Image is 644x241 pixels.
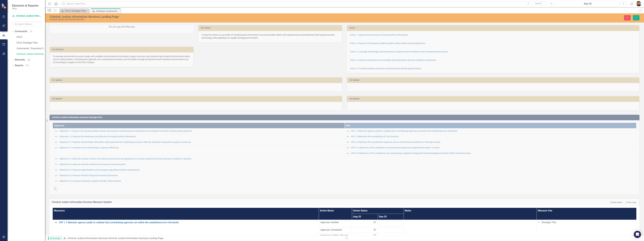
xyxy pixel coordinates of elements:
div: 15 [25,64,30,67]
a: KPI 1.1 Maintain agency audits to validate that contributing agencies are within the established ... [59,221,317,224]
div: Open Intercom Messenger [634,231,641,238]
a: FDLE Strategic Plan [60,9,89,13]
div: Criminal Justice Information Services Landing Page [96,9,120,13]
div: Sep-25 [556,2,619,6]
a: Criminal Justice Information Services [12,14,42,18]
div: FDLE Strategic Plan [65,9,89,13]
span: Agencies Audited - Record [320,234,350,237]
span: 52 [373,234,376,237]
div: 33 [26,59,31,61]
span: Agencies Audited [320,221,350,224]
a: Criminal Justice Information Services [17,52,45,56]
a: View Page [624,200,637,204]
span: 67 [373,221,376,224]
a: Criminal Justice Information Services [67,237,107,240]
div: Criminal Justice Information Services Landing Page [50,15,389,18]
a: FDLE Strategic Plan [17,41,45,45]
div: Criminal Justice Information Services Landing Page [108,237,163,240]
span: 87 [373,228,376,232]
span: Elements & Reports [12,4,38,7]
img: Not Defined [54,221,58,224]
img: ClearPoint Strategy [2,3,7,9]
a: FDLE [17,35,45,39]
small: FDLE [12,7,38,10]
button: Sep-25 [555,1,620,6]
div: » [63,237,342,240]
span: Strategic Plan [541,221,556,224]
img: Christopher Kenworthy [636,1,641,6]
div: 4 [29,30,33,33]
input: Search ClearPoint... [61,1,547,6]
a: Reports [15,64,23,67]
span: By Scorecard [48,237,62,240]
input: Search Below... [12,21,42,27]
button: Select Report [609,201,623,204]
a: Scorecards [15,30,27,33]
span: Search [535,2,542,5]
button: Search [531,2,546,6]
div: Criminal Justice Information Services [50,18,389,21]
a: Elements [15,58,25,62]
span: Agencies Scheduled [320,228,350,232]
h3: Criminal Justice Information Services Measure Updater [52,201,450,203]
a: Commands / Executive Support Branch [17,47,45,50]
